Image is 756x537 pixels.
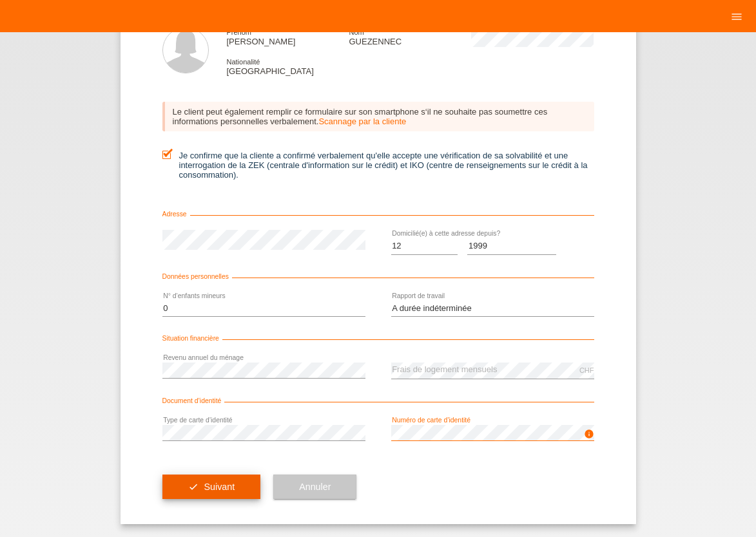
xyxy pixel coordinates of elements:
[227,57,349,76] div: [GEOGRAPHIC_DATA]
[730,10,743,23] i: menu
[204,482,235,492] span: Suivant
[162,211,190,218] span: Adresse
[227,28,252,36] span: Prénom
[162,151,594,180] label: Je confirme que la cliente a confirmé verbalement qu'elle accepte une vérification de sa solvabil...
[349,27,471,46] div: GUEZENNEC
[299,482,331,492] span: Annuler
[349,28,363,36] span: Nom
[724,12,750,20] a: menu
[227,27,349,46] div: [PERSON_NAME]
[162,102,594,131] div: Le client peut également remplir ce formulaire sur son smartphone s‘il ne souhaite pas soumettre ...
[162,273,232,280] span: Données personnelles
[579,366,594,374] div: CHF
[273,475,356,499] button: Annuler
[584,433,594,440] a: info
[162,335,222,342] span: Situation financière
[318,117,406,126] a: Scannage par la cliente
[162,475,261,499] button: check Suivant
[188,482,199,492] i: check
[227,58,260,66] span: Nationalité
[162,397,225,404] span: Document d’identité
[584,429,594,439] i: info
